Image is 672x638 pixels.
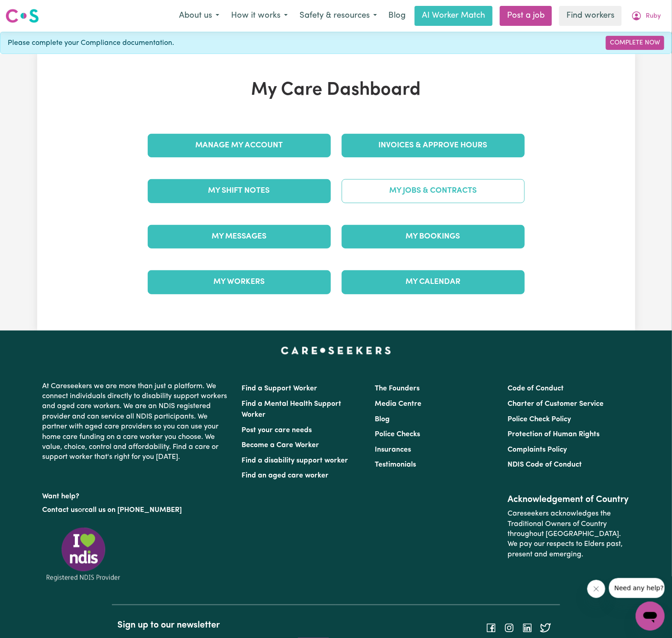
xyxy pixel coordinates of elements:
p: Careseekers acknowledges the Traditional Owners of Country throughout [GEOGRAPHIC_DATA]. We pay o... [508,505,629,563]
a: My Bookings [342,225,525,248]
a: Charter of Customer Service [508,400,604,408]
a: Find an aged care worker [242,472,329,479]
a: My Messages [148,225,331,248]
a: My Jobs & Contracts [342,179,525,203]
a: AI Worker Match [415,6,493,26]
span: Please complete your Compliance documentation. [8,38,174,49]
img: Registered NDIS provider [43,526,124,583]
p: or [43,502,231,519]
a: NDIS Code of Conduct [508,461,582,468]
a: Follow Careseekers on LinkedIn [522,624,533,631]
a: Find a disability support worker [242,457,348,464]
a: Complaints Policy [508,446,567,453]
a: Invoices & Approve Hours [342,134,525,157]
img: Careseekers logo [5,8,39,24]
a: Manage My Account [148,134,331,157]
a: Police Checks [375,431,420,438]
a: Code of Conduct [508,385,564,392]
a: Police Check Policy [508,416,571,423]
h2: Acknowledgement of Country [508,494,629,505]
a: Insurances [375,446,411,453]
a: Media Centre [375,400,421,408]
a: Find a Support Worker [242,385,318,392]
a: Find workers [559,6,622,26]
button: About us [173,6,225,25]
button: My Account [625,6,667,25]
a: Blog [375,416,390,423]
a: My Shift Notes [148,179,331,203]
a: Careseekers logo [5,5,39,26]
p: Want help? [43,488,231,502]
h2: Sign up to our newsletter [117,620,330,631]
a: Careseekers home page [281,347,391,354]
a: Contact us [43,507,78,514]
a: My Calendar [342,270,525,294]
a: Testimonials [375,461,416,468]
a: Blog [383,6,411,26]
a: My Workers [148,270,331,294]
a: Post your care needs [242,427,312,434]
span: Ruby [646,11,661,21]
a: Protection of Human Rights [508,431,599,438]
a: Post a job [500,6,552,26]
a: Follow Careseekers on Instagram [504,624,515,631]
iframe: Message from company [609,578,665,598]
a: Follow Careseekers on Facebook [486,624,497,631]
a: Follow Careseekers on Twitter [540,624,551,631]
p: At Careseekers we are more than just a platform. We connect individuals directly to disability su... [43,378,231,466]
button: How it works [225,6,294,25]
a: Become a Care Worker [242,442,319,449]
iframe: Close message [587,580,605,598]
a: Complete Now [606,36,664,50]
a: The Founders [375,385,420,392]
button: Safety & resources [294,6,383,25]
a: call us on [PHONE_NUMBER] [85,507,182,514]
iframe: Button to launch messaging window [636,602,665,631]
a: Find a Mental Health Support Worker [242,400,342,419]
h1: My Care Dashboard [142,79,530,101]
